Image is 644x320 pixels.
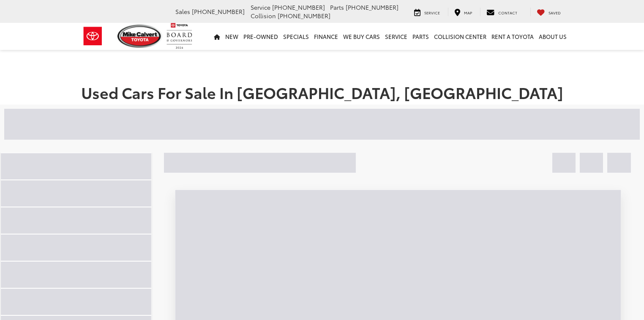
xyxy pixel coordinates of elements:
[408,8,446,16] a: Service
[536,23,569,50] a: About Us
[346,3,398,11] span: [PHONE_NUMBER]
[548,10,561,15] span: Saved
[382,23,410,50] a: Service
[272,3,325,11] span: [PHONE_NUMBER]
[480,8,524,16] a: Contact
[330,3,344,11] span: Parts
[211,23,223,50] a: Home
[223,23,241,50] a: New
[251,3,270,11] span: Service
[241,23,281,50] a: Pre-Owned
[77,22,109,50] img: Toyota
[341,23,382,50] a: WE BUY CARS
[175,7,190,16] span: Sales
[530,8,567,16] a: My Saved Vehicles
[448,8,478,16] a: Map
[117,25,162,48] img: Mike Calvert Toyota
[498,10,517,15] span: Contact
[311,23,341,50] a: Finance
[281,23,311,50] a: Specials
[464,10,472,15] span: Map
[431,23,489,50] a: Collision Center
[424,10,440,15] span: Service
[489,23,536,50] a: Rent a Toyota
[278,11,330,20] span: [PHONE_NUMBER]
[410,23,431,50] a: Parts
[192,7,245,16] span: [PHONE_NUMBER]
[251,11,276,20] span: Collision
